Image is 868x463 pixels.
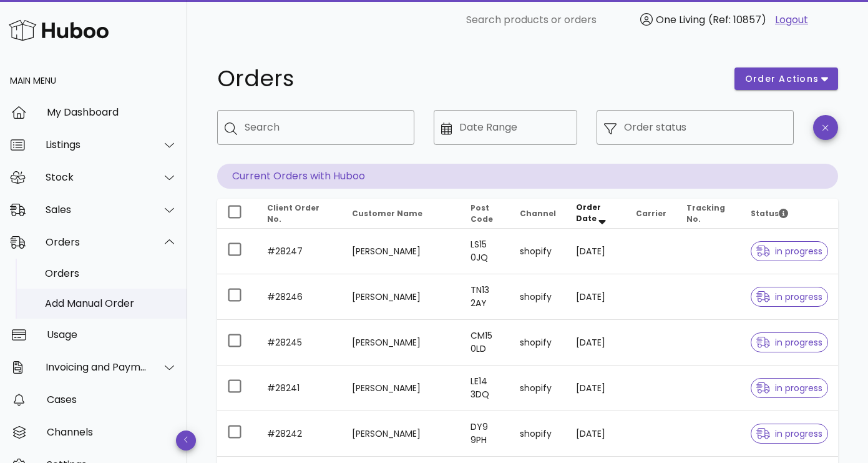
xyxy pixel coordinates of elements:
span: in progress [756,292,822,301]
td: shopify [510,411,566,457]
div: Orders [45,267,177,279]
th: Tracking No. [676,199,741,229]
td: [PERSON_NAME] [342,274,461,320]
td: #28245 [257,320,342,366]
td: shopify [510,274,566,320]
td: DY9 9PH [461,411,510,457]
th: Channel [510,199,566,229]
span: Carrier [636,208,666,219]
td: [PERSON_NAME] [342,411,461,457]
td: [PERSON_NAME] [342,229,461,274]
td: [PERSON_NAME] [342,320,461,366]
td: #28241 [257,366,342,411]
th: Carrier [626,199,676,229]
div: Stock [46,171,147,183]
span: One Living [656,12,705,27]
span: Order Date [576,202,601,224]
td: #28247 [257,229,342,274]
p: Current Orders with Huboo [217,164,838,189]
div: Sales [46,204,147,216]
td: shopify [510,229,566,274]
td: [PERSON_NAME] [342,366,461,411]
span: in progress [756,429,822,438]
div: My Dashboard [47,106,177,118]
th: Order Date: Sorted descending. Activate to remove sorting. [566,199,626,229]
span: Channel [520,208,556,219]
span: order actions [744,72,819,86]
span: Post Code [471,202,493,224]
td: CM15 0LD [461,320,510,366]
div: Invoicing and Payments [46,361,147,373]
td: [DATE] [566,411,626,457]
div: Cases [47,394,177,406]
td: [DATE] [566,320,626,366]
td: #28246 [257,274,342,320]
div: Add Manual Order [45,297,177,309]
span: Customer Name [352,208,422,219]
div: Orders [46,236,147,248]
button: order actions [734,67,838,90]
td: [DATE] [566,366,626,411]
span: Tracking No. [686,202,725,224]
span: in progress [756,384,822,392]
th: Post Code [461,199,510,229]
span: Status [751,208,788,219]
td: [DATE] [566,274,626,320]
span: in progress [756,247,822,256]
td: TN13 2AY [461,274,510,320]
div: Channels [47,426,177,438]
div: Usage [47,329,177,341]
td: [DATE] [566,229,626,274]
td: LS15 0JQ [461,229,510,274]
th: Status [741,199,838,229]
span: Client Order No. [267,202,319,224]
th: Client Order No. [257,199,342,229]
td: LE14 3DQ [461,366,510,411]
th: Customer Name [342,199,461,229]
div: Listings [46,139,147,151]
img: Huboo Logo [9,17,109,44]
span: in progress [756,338,822,347]
h1: Orders [217,67,719,90]
td: #28242 [257,411,342,457]
td: shopify [510,320,566,366]
span: (Ref: 10857) [708,12,766,27]
a: Logout [775,12,808,27]
td: shopify [510,366,566,411]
